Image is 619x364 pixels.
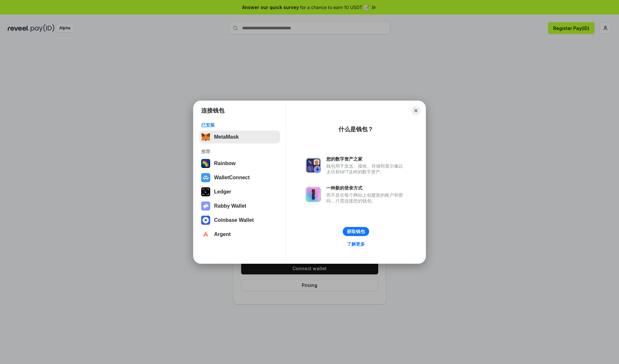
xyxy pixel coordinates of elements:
[326,156,406,162] div: 您的数字资产之家
[199,131,280,143] button: MetaMask
[214,217,254,223] div: Coinbase Wallet
[201,159,210,168] img: svg+xml,%3Csvg%20width%3D%22120%22%20height%3D%22120%22%20viewBox%3D%220%200%20120%20120%22%20fil...
[199,171,280,184] button: WalletConnect
[214,134,239,140] div: MetaMask
[343,240,369,248] a: 了解更多
[347,229,365,234] div: 获取钱包
[201,149,278,154] div: 推荐
[201,107,224,114] h1: 连接钱包
[201,187,210,196] img: svg+xml,%3Csvg%20xmlns%3D%22http%3A%2F%2Fwww.w3.org%2F2000%2Fsvg%22%20width%3D%2228%22%20height%3...
[339,125,373,133] div: 什么是钱包？
[326,185,406,191] div: 一种新的登录方式
[201,122,278,128] div: 已安装
[306,187,321,202] img: svg+xml,%3Csvg%20xmlns%3D%22http%3A%2F%2Fwww.w3.org%2F2000%2Fsvg%22%20fill%3D%22none%22%20viewBox...
[199,157,280,170] button: Rainbow
[199,200,280,212] button: Rabby Wallet
[326,192,406,204] div: 而不是在每个网站上创建新的账户和密码，只需连接您的钱包。
[214,161,236,166] div: Rainbow
[199,228,280,241] button: Argent
[201,230,210,239] img: svg+xml,%3Csvg%20width%3D%2228%22%20height%3D%2228%22%20viewBox%3D%220%200%2028%2028%22%20fill%3D...
[306,158,321,173] img: svg+xml,%3Csvg%20xmlns%3D%22http%3A%2F%2Fwww.w3.org%2F2000%2Fsvg%22%20fill%3D%22none%22%20viewBox...
[199,185,280,198] button: Ledger
[326,163,406,175] div: 钱包用于发送、接收、存储和显示像以太坊和NFT这样的数字资产。
[201,202,210,211] img: svg+xml,%3Csvg%20xmlns%3D%22http%3A%2F%2Fwww.w3.org%2F2000%2Fsvg%22%20fill%3D%22none%22%20viewBox...
[199,214,280,227] button: Coinbase Wallet
[201,173,210,182] img: svg+xml,%3Csvg%20width%3D%2228%22%20height%3D%2228%22%20viewBox%3D%220%200%2028%2028%22%20fill%3D...
[343,227,369,236] button: 获取钱包
[347,241,365,247] div: 了解更多
[214,203,246,209] div: Rabby Wallet
[411,106,420,115] button: Close
[214,231,231,237] div: Argent
[201,133,210,142] img: svg+xml,%3Csvg%20fill%3D%22none%22%20height%3D%2233%22%20viewBox%3D%220%200%2035%2033%22%20width%...
[214,189,231,195] div: Ledger
[201,216,210,225] img: svg+xml,%3Csvg%20width%3D%2228%22%20height%3D%2228%22%20viewBox%3D%220%200%2028%2028%22%20fill%3D...
[214,175,250,181] div: WalletConnect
